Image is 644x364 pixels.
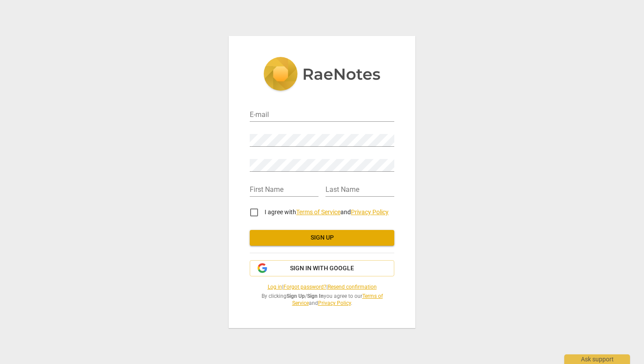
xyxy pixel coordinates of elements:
span: I agree with and [265,209,389,216]
div: Ask support [564,354,630,364]
span: Sign in with Google [290,264,354,273]
img: 5ac2273c67554f335776073100b6d88f.svg [263,57,381,93]
b: Sign Up [287,293,305,299]
a: Log in [268,284,282,290]
a: Terms of Service [292,293,383,307]
a: Privacy Policy [318,300,351,306]
a: Resend confirmation [328,284,377,290]
button: Sign in with Google [250,260,394,277]
span: | | [250,283,394,291]
a: Terms of Service [296,209,340,216]
a: Privacy Policy [351,209,389,216]
button: Sign up [250,230,394,246]
b: Sign In [307,293,324,299]
span: By clicking / you agree to our and . [250,293,394,307]
span: Sign up [257,233,387,242]
a: Forgot password? [283,284,326,290]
